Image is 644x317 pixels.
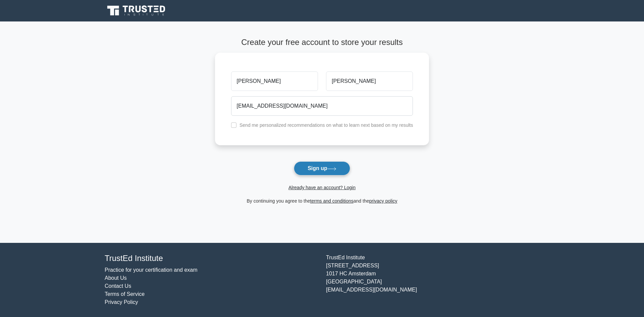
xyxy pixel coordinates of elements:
[215,38,429,47] h4: Create your free account to store your results
[105,267,198,273] a: Practice for your certification and exam
[294,161,350,175] button: Sign up
[105,299,138,305] a: Privacy Policy
[105,291,145,297] a: Terms of Service
[105,283,131,289] a: Contact Us
[239,122,413,128] label: Send me personalized recommendations on what to learn next based on my results
[105,254,318,263] h4: TrustEd Institute
[369,198,397,204] a: privacy policy
[211,197,433,205] div: By continuing you agree to the and the
[231,71,318,91] input: First name
[231,96,413,116] input: Email
[310,198,354,204] a: terms and conditions
[322,254,543,306] div: TrustEd Institute [STREET_ADDRESS] 1017 HC Amsterdam [GEOGRAPHIC_DATA] [EMAIL_ADDRESS][DOMAIN_NAME]
[326,71,413,91] input: Last name
[288,185,356,190] a: Already have an account? Login
[105,275,127,281] a: About Us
